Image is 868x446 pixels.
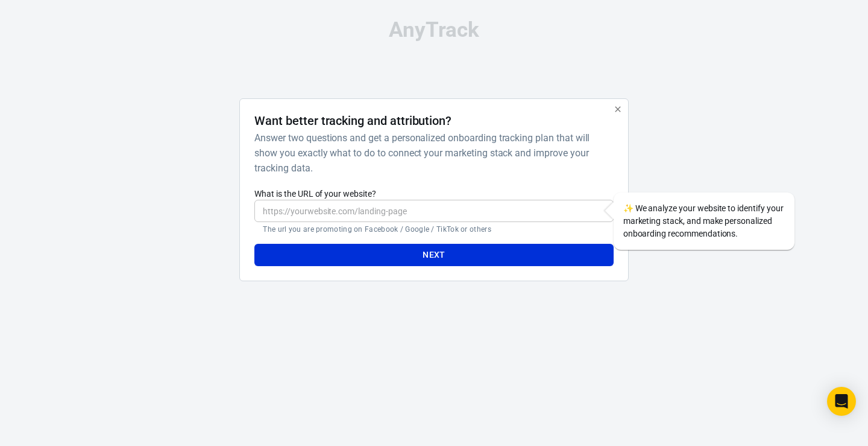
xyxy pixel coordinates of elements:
[254,244,613,266] button: Next
[827,387,856,416] div: Open Intercom Messenger
[133,19,735,40] div: AnyTrack
[263,225,605,234] p: The url you are promoting on Facebook / Google / TikTok or others
[254,200,613,222] input: https://yourwebsite.com/landing-page
[254,130,608,176] h6: Answer two questions and get a personalized onboarding tracking plan that will show you exactly w...
[623,203,634,213] span: sparkles
[254,113,451,128] h4: Want better tracking and attribution?
[614,193,794,250] div: We analyze your website to identify your marketing stack, and make personalized onboarding recomm...
[254,188,613,200] label: What is the URL of your website?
